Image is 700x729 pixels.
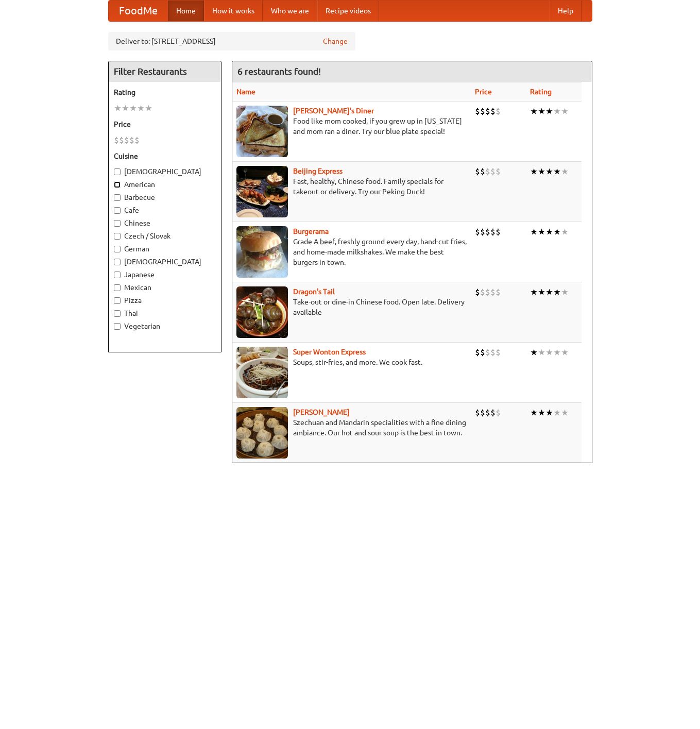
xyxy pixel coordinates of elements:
[475,166,480,177] li: $
[490,347,496,358] li: $
[561,166,569,177] li: ★
[538,407,545,418] li: ★
[530,286,538,298] li: ★
[480,166,485,177] li: $
[490,106,496,117] li: $
[108,32,355,50] div: Deliver to: [STREET_ADDRESS]
[236,417,467,438] p: Szechuan and Mandarin specialities with a fine dining ambiance. Our hot and sour soup is the best...
[538,347,545,358] li: ★
[480,226,485,238] li: $
[114,194,121,201] input: Barbecue
[553,347,561,358] li: ★
[485,347,490,358] li: $
[236,357,467,367] p: Soups, stir-fries, and more. We cook fast.
[293,408,350,416] a: [PERSON_NAME]
[293,287,335,296] a: Dragon's Tail
[114,233,121,240] input: Czech / Slovak
[236,286,288,338] img: dragon.jpg
[114,218,216,228] label: Chinese
[204,1,263,21] a: How it works
[490,286,496,298] li: $
[114,282,216,293] label: Mexican
[538,106,545,117] li: ★
[475,407,480,418] li: $
[114,259,121,265] input: [DEMOGRAPHIC_DATA]
[545,226,553,238] li: ★
[263,1,317,21] a: Who we are
[538,226,545,238] li: ★
[114,269,216,280] label: Japanese
[114,323,121,330] input: Vegetarian
[475,106,480,117] li: $
[485,106,490,117] li: $
[490,226,496,238] li: $
[145,103,152,114] li: ★
[114,179,216,190] label: American
[490,407,496,418] li: $
[114,192,216,202] label: Barbecue
[114,87,216,97] h5: Rating
[553,407,561,418] li: ★
[114,295,216,306] label: Pizza
[550,1,582,21] a: Help
[114,284,121,291] input: Mexican
[134,134,140,146] li: $
[323,36,348,46] a: Change
[114,272,121,278] input: Japanese
[485,166,490,177] li: $
[480,347,485,358] li: $
[480,407,485,418] li: $
[530,88,552,96] a: Rating
[475,88,492,96] a: Price
[236,88,255,96] a: Name
[538,286,545,298] li: ★
[114,119,216,129] h5: Price
[545,347,553,358] li: ★
[236,407,288,459] img: shandong.jpg
[122,103,129,114] li: ★
[561,286,569,298] li: ★
[561,226,569,238] li: ★
[114,310,121,317] input: Thai
[124,134,129,146] li: $
[293,348,366,356] a: Super Wonton Express
[109,61,221,82] h4: Filter Restaurants
[530,226,538,238] li: ★
[114,181,121,188] input: American
[236,297,467,317] p: Take-out or dine-in Chinese food. Open late. Delivery available
[114,103,122,114] li: ★
[496,286,501,298] li: $
[553,226,561,238] li: ★
[137,103,145,114] li: ★
[114,321,216,331] label: Vegetarian
[553,286,561,298] li: ★
[496,226,501,238] li: $
[236,176,467,197] p: Fast, healthy, Chinese food. Family specials for takeout or delivery. Try our Peking Duck!
[236,116,467,137] p: Food like mom cooked, if you grew up in [US_STATE] and mom ran a diner. Try our blue plate special!
[496,407,501,418] li: $
[561,407,569,418] li: ★
[317,1,379,21] a: Recipe videos
[553,166,561,177] li: ★
[114,151,216,161] h5: Cuisine
[496,347,501,358] li: $
[485,286,490,298] li: $
[553,106,561,117] li: ★
[530,407,538,418] li: ★
[114,220,121,227] input: Chinese
[114,168,121,175] input: [DEMOGRAPHIC_DATA]
[168,1,204,21] a: Home
[485,226,490,238] li: $
[114,308,216,318] label: Thai
[545,166,553,177] li: ★
[293,107,374,115] a: [PERSON_NAME]'s Diner
[475,226,480,238] li: $
[237,66,321,76] ng-pluralize: 6 restaurants found!
[114,134,119,146] li: $
[293,167,343,175] a: Beijing Express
